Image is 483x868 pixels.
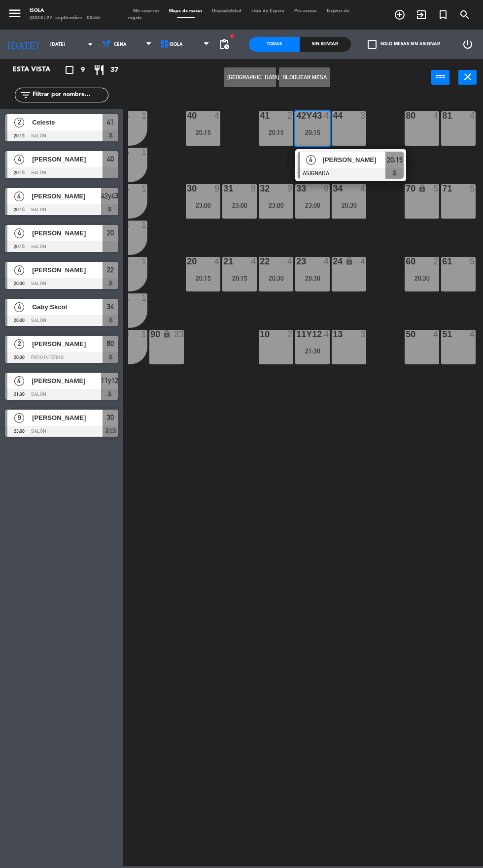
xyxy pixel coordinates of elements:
div: 50 [406,330,406,339]
div: 1 [141,111,147,120]
span: 4 [14,376,24,386]
span: Mapa de mesas [164,9,207,13]
i: turned_in_not [437,9,449,21]
div: 1 [141,330,147,339]
div: 1 [141,257,147,266]
div: 20:15 [259,129,293,136]
div: 5 [470,184,476,193]
button: close [458,70,477,85]
span: 34 [107,301,114,313]
span: [PERSON_NAME] [32,265,103,275]
div: 20:30 [332,202,366,209]
div: 23:00 [222,202,257,209]
div: 1 [141,293,147,302]
i: exit_to_app [415,9,427,21]
span: [PERSON_NAME] [32,339,103,349]
div: Esta vista [5,64,71,76]
div: 21 [223,257,224,266]
div: 3 [360,111,366,120]
div: 5 [470,257,476,266]
span: [PERSON_NAME] [32,154,103,164]
label: Solo mesas sin asignar [368,40,440,49]
div: 4 [214,257,220,266]
div: 20:15 [186,129,220,136]
i: close [462,71,474,83]
div: 22 [260,257,260,266]
div: Isola [30,7,100,15]
i: filter_list [20,89,32,101]
span: Gaby Skcol [32,302,103,312]
div: 20:30 [295,275,330,282]
span: [PERSON_NAME] [323,155,386,165]
div: 4 [287,257,293,266]
div: 20:30 [259,275,293,282]
div: 31 [223,184,224,193]
div: 2 [287,111,293,120]
span: Disponibilidad [207,9,246,13]
i: arrow_drop_down [84,38,96,50]
div: 40 [187,111,187,120]
div: 1 [141,184,147,193]
div: 20:15 [186,275,220,282]
div: 4 [360,257,366,266]
div: 71 [442,184,443,193]
button: Bloquear Mesa [279,67,330,87]
span: 9 [14,413,24,423]
div: 80 [406,111,406,120]
div: 10 [260,330,260,339]
div: 4 [324,330,330,339]
div: 2 [433,257,439,266]
span: Pre-acceso [289,9,321,13]
div: 4 [324,111,330,120]
div: 2 [287,330,293,339]
span: [PERSON_NAME] [32,413,103,423]
div: 70 [406,184,406,193]
div: 20:15 [295,129,330,136]
div: 20 [187,257,187,266]
i: lock [345,257,353,265]
span: 4 [14,155,24,164]
i: menu [7,6,22,21]
div: 81 [442,111,443,120]
div: 60 [406,257,406,266]
span: [PERSON_NAME] [32,191,102,201]
span: 2 [14,118,24,128]
span: 9 [81,64,85,76]
div: 32 [260,184,260,193]
div: Todas [249,37,300,52]
span: 4 [14,302,24,312]
div: 9 [324,184,330,193]
span: Celeste [32,117,103,128]
span: [PERSON_NAME] [32,376,102,386]
span: 60 [107,338,114,350]
span: 4 [306,155,316,165]
span: 22 [107,264,114,276]
span: Mis reservas [128,9,164,13]
div: 4 [214,111,220,120]
span: 40 [107,153,114,165]
div: [DATE] 27. septiembre - 03:55 [30,15,100,22]
i: search [459,9,471,21]
button: power_input [431,70,449,85]
div: 21:30 [295,348,330,354]
span: [PERSON_NAME] [32,228,103,238]
div: 4 [324,257,330,266]
div: 4 [470,111,476,120]
div: 23 [174,330,184,339]
i: lock [418,184,426,193]
i: crop_square [64,64,75,76]
div: 1 [141,221,147,229]
span: 20:15 [387,154,403,166]
span: 20 [107,227,114,239]
div: 4 [433,111,439,120]
span: Lista de Espera [246,9,289,13]
span: 4 [14,265,24,275]
span: 30 [107,412,114,423]
button: [GEOGRAPHIC_DATA] [224,67,276,87]
input: Filtrar por nombre... [32,90,108,100]
div: 4 [360,184,366,193]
